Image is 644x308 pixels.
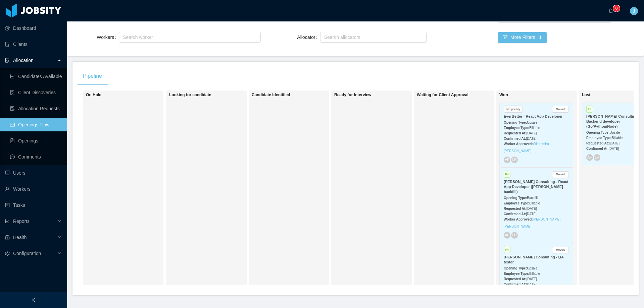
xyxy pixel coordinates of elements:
[586,106,593,113] span: P4
[78,67,107,85] div: Pipeline
[10,86,62,99] a: icon: file-searchClient Discoveries
[526,212,536,216] span: [DATE]
[504,114,563,118] strong: EverBetter - React App Developer
[252,93,346,98] h1: Candidate Identified
[10,134,62,147] a: icon: file-textOpenings
[5,219,10,224] i: icon: line-chart
[512,233,516,237] span: LR
[527,266,537,270] span: Upsale
[10,70,62,83] a: icon: line-chartCandidates Available
[5,198,62,212] a: icon: profileTasks
[504,142,533,146] strong: Worker Approved:
[498,32,547,43] button: icon: filterMore Filters · 1
[504,266,527,270] strong: Opening Type:
[499,93,593,98] h1: Won
[324,34,419,41] div: Search allocators
[529,272,540,275] span: Billable
[608,147,619,150] span: [DATE]
[595,156,599,160] span: LR
[10,102,62,115] a: icon: file-doneAllocation Requests
[527,121,537,124] span: Upsale
[504,207,526,210] strong: Requested At:
[586,147,608,150] strong: Confirmed At:
[5,38,62,51] a: icon: auditClients
[5,166,62,180] a: icon: robotUsers
[526,207,537,210] span: [DATE]
[504,283,526,286] strong: Confirmed At:
[504,180,568,194] strong: [PERSON_NAME] Consulting - React App Developer ([PERSON_NAME] backfill)
[5,21,62,35] a: icon: pie-chartDashboard
[10,118,62,131] a: icon: idcardOpenings Flow
[10,150,62,164] a: icon: messageComments
[552,106,569,113] button: Revert
[504,272,529,275] strong: Employee Type:
[526,131,537,135] span: [DATE]
[609,141,619,145] span: [DATE]
[504,121,527,124] strong: Opening Type:
[587,156,592,160] span: AF
[526,283,536,286] span: [DATE]
[417,93,511,98] h1: Waiting for Client Approval
[526,137,536,140] span: [DATE]
[5,251,10,256] i: icon: setting
[322,33,326,41] input: Allocator
[586,114,640,128] strong: [PERSON_NAME] Consulting - Backend developer (Go/Python/Node)
[552,171,569,178] button: Revert
[505,233,509,237] span: AF
[527,196,538,200] span: Backfill
[504,201,529,205] strong: Employee Type:
[512,158,516,162] span: LR
[586,141,609,145] strong: Requested At:
[633,7,635,15] span: J
[504,137,526,140] strong: Confirmed At:
[526,277,537,281] span: [DATE]
[504,246,510,253] span: P4
[504,212,526,216] strong: Confirmed At:
[13,251,41,256] span: Configuration
[505,158,509,162] span: AF
[504,277,526,281] strong: Requested At:
[169,93,263,98] h1: Looking for candidate
[504,218,560,228] a: [PERSON_NAME] [PERSON_NAME]
[613,5,620,12] sup: 0
[504,131,526,135] strong: Requested At:
[586,136,612,140] strong: Employee Type:
[121,33,125,41] input: Workers
[504,171,510,178] span: P4
[504,196,527,200] strong: Opening Type:
[504,255,564,264] strong: [PERSON_NAME] Consulting - QA tester
[529,201,540,205] span: Billable
[13,219,30,224] span: Reports
[529,126,540,130] span: Billable
[612,136,623,140] span: Billable
[97,35,119,40] label: Workers
[504,126,529,130] strong: Employee Type:
[609,131,620,134] span: Upsale
[13,58,34,63] span: Allocation
[5,58,10,63] i: icon: solution
[504,218,533,221] strong: Worker Approved:
[297,35,320,40] label: Allocator
[608,8,613,13] i: icon: bell
[586,131,609,134] strong: Opening Type:
[334,93,428,98] h1: Ready for Interview
[13,235,27,240] span: Health
[552,247,569,253] button: Revert
[504,106,523,113] span: No priority
[123,34,251,41] div: Search worker
[86,93,180,98] h1: On Hold
[5,235,10,240] i: icon: medicine-box
[5,182,62,196] a: icon: userWorkers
